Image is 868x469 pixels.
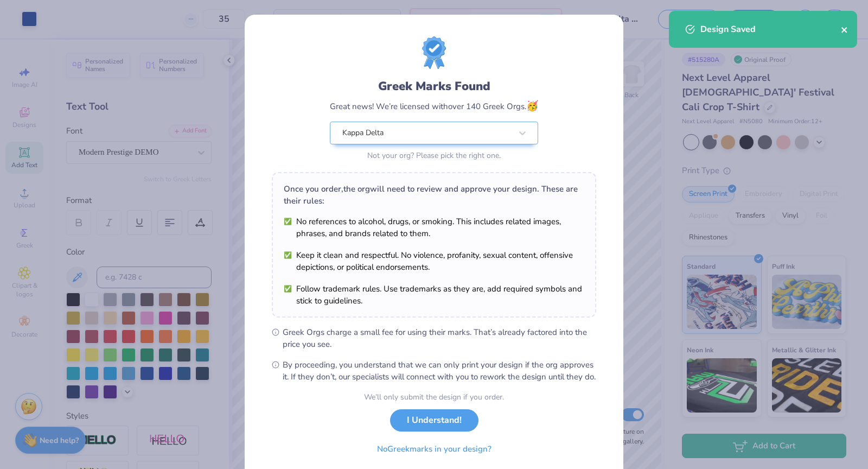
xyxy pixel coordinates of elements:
button: close [841,23,848,36]
div: Greek Marks Found [330,78,538,95]
div: Not your org? Please pick the right one. [330,150,538,161]
div: Great news! We’re licensed with over 140 Greek Orgs. [330,99,538,113]
span: By proceeding, you understand that we can only print your design if the org approves it. If they ... [283,359,596,383]
span: 🥳 [526,99,538,112]
li: Follow trademark rules. Use trademarks as they are, add required symbols and stick to guidelines. [284,283,584,307]
span: Greek Orgs charge a small fee for using their marks. That’s already factored into the price you see. [283,326,596,350]
button: NoGreekmarks in your design? [368,438,501,460]
button: I Understand! [390,409,478,432]
li: No references to alcohol, drugs, or smoking. This includes related images, phrases, and brands re... [284,216,584,239]
div: We’ll only submit the design if you order. [364,391,504,403]
div: Once you order, the org will need to review and approve your design. These are their rules: [284,183,584,207]
img: license-marks-badge.png [422,36,446,69]
div: Design Saved [700,23,841,36]
li: Keep it clean and respectful. No violence, profanity, sexual content, offensive depictions, or po... [284,249,584,273]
